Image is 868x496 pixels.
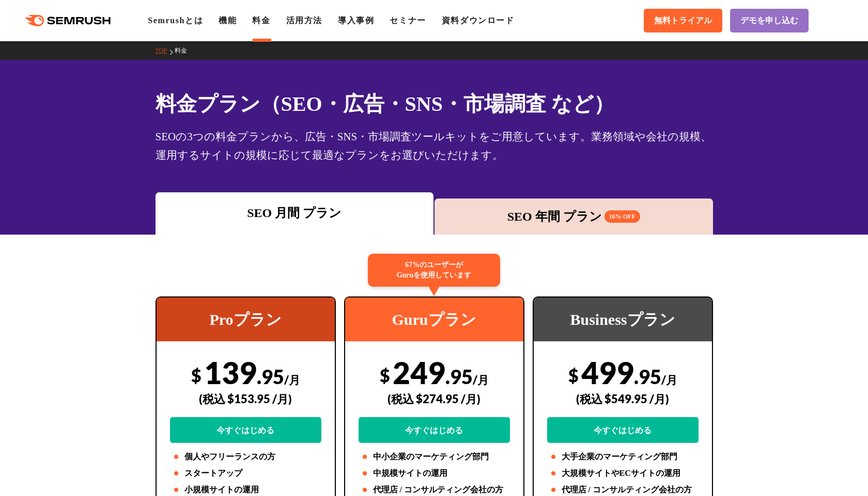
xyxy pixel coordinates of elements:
[547,354,699,443] div: 499
[157,297,335,341] div: Proプラン
[445,365,473,388] span: .95
[257,365,284,388] span: .95
[359,354,510,443] div: 249
[284,373,300,387] span: /月
[156,47,175,54] a: TOP
[547,381,699,417] div: (税込 $549.95 /月)
[380,365,390,386] span: $
[156,89,713,119] h1: 料金プラン（SEO・広告・SNS・市場調査 など）
[534,297,712,341] div: Businessプラン
[219,16,237,25] a: 機能
[345,297,523,341] div: Guruプラン
[359,451,510,463] li: 中小企業のマーケティング部門
[148,16,203,25] a: Semrushとは
[156,127,713,164] div: SEOの3つの料金プランから、広告・SNS・市場調査ツールキットをご用意しています。業務領域や会社の規模、運用するサイトの規模に応じて最適なプランをお選びいただけます。
[644,9,722,32] a: 無料トライアル
[634,365,661,388] span: .95
[473,373,489,387] span: /月
[730,9,809,32] a: デモを申し込む
[170,381,321,417] div: (税込 $153.95 /月)
[170,417,321,443] a: 今すぐはじめる
[547,451,699,463] li: 大手企業のマーケティング部門
[175,47,195,54] a: 料金
[740,15,798,26] span: デモを申し込む
[368,254,500,287] div: 67%のユーザーが Guruを使用しています
[359,417,510,443] a: 今すぐはじめる
[661,373,677,387] span: /月
[547,467,699,480] li: 大規模サイトやECサイトの運用
[547,484,699,496] li: 代理店 / コンサルティング会社の方
[286,16,322,25] a: 活用方法
[170,451,321,463] li: 個人やフリーランスの方
[170,354,321,443] div: 139
[359,467,510,480] li: 中規模サイトの運用
[170,467,321,480] li: スタートアップ
[442,16,515,25] a: 資料ダウンロード
[605,210,640,223] span: 16% OFF
[547,417,699,443] a: 今すぐはじめる
[390,16,426,25] a: セミナー
[359,484,510,496] li: 代理店 / コンサルティング会社の方
[440,207,708,226] div: SEO 年間 プラン
[161,204,429,222] div: SEO 月間 プラン
[338,16,374,25] a: 導入事例
[170,484,321,496] li: 小規模サイトの運用
[252,16,270,25] a: 料金
[654,15,712,26] span: 無料トライアル
[191,365,202,386] span: $
[359,381,510,417] div: (税込 $274.95 /月)
[568,365,579,386] span: $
